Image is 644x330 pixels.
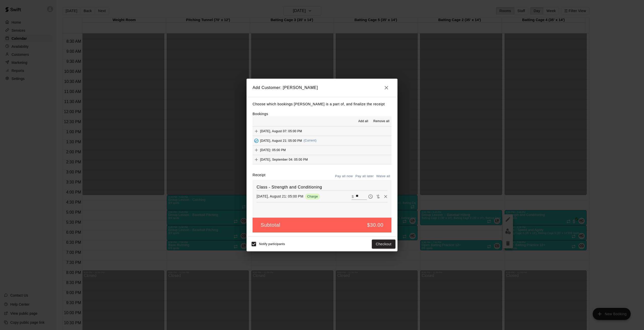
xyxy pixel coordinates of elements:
button: Added - Collect Payment[DATE], August 21: 05:00 PM(Current) [253,136,391,145]
span: [DATE], September 04: 05:00 PM [260,158,308,161]
button: Added - Collect Payment [253,137,260,145]
button: Checkout [372,240,395,249]
button: Waive all [375,172,391,180]
span: Add [253,148,260,152]
button: Add[DATE], September 04: 05:00 PM [253,155,391,164]
span: Remove all [373,119,389,124]
span: Add all [358,119,368,124]
button: Pay all now [334,172,354,180]
button: Remove all [371,117,391,125]
span: [DATE]: 05:00 PM [260,148,286,152]
button: Pay all later [354,172,375,180]
p: [DATE], August 21: 05:00 PM [257,194,303,199]
span: Add [253,129,260,133]
span: [DATE], August 07: 05:00 PM [260,129,302,133]
button: Add all [355,117,371,125]
span: Pay later [367,194,374,198]
span: Charge [305,195,320,198]
span: [DATE], August 21: 05:00 PM [260,139,302,142]
button: Remove [382,193,389,200]
span: Notify participants [259,242,285,246]
button: Add[DATE], August 07: 05:00 PM [253,127,391,136]
span: Add [253,157,260,161]
h5: Subtotal [261,222,280,228]
label: Receipt [253,172,265,180]
span: (Current) [304,139,317,142]
h6: Class - Strength and Conditioning [257,184,387,191]
label: Bookings [253,112,268,116]
h5: $30.00 [367,222,383,228]
p: Choose which bookings [PERSON_NAME] is a part of, and finalize the receipt [253,101,391,107]
h2: Add Customer: [PERSON_NAME] [247,79,397,97]
p: $ [352,194,354,199]
span: Waive payment [374,194,382,198]
button: Add[DATE]: 05:00 PM [253,146,391,155]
